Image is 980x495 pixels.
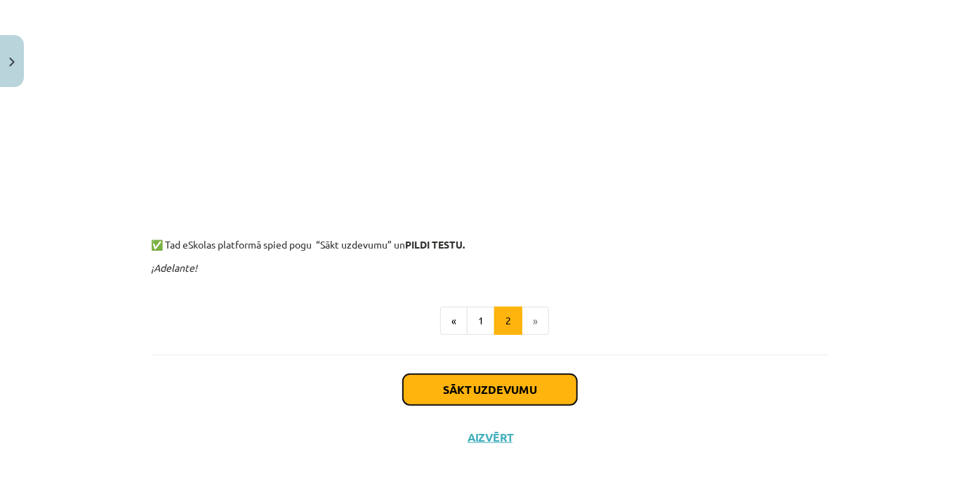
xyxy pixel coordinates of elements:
p: ✅ Tad eSkolas platformā spied pogu “Sākt uzdevumu” un [151,237,829,252]
button: 2 [494,307,522,335]
strong: PILDI TESTU. [405,238,465,251]
em: ¡Adelante! [151,261,197,274]
button: « [440,307,468,335]
nav: Page navigation example [151,307,829,335]
img: icon-close-lesson-0947bae3869378f0d4975bcd49f059093ad1ed9edebbc8119c70593378902aed.svg [9,58,15,67]
button: Aizvērt [463,430,517,444]
button: Sākt uzdevumu [403,374,577,405]
button: 1 [467,307,495,335]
